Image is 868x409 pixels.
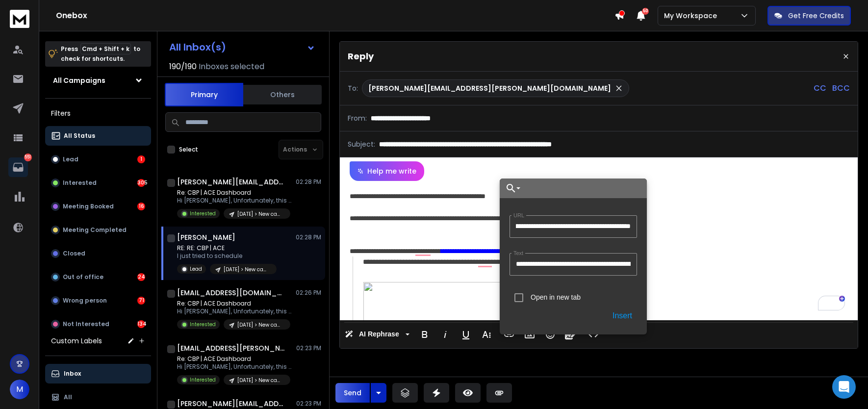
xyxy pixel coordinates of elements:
[137,155,145,163] div: 1
[343,325,411,344] button: AI Rephrase
[584,325,603,344] button: Code View
[562,325,580,344] button: Signature
[190,210,216,217] p: Interested
[45,150,151,169] button: Lead1
[53,76,105,85] h1: All Campaigns
[348,50,374,63] p: Reply
[177,252,277,260] p: I just tried to schedule
[348,139,375,149] p: Subject:
[415,325,434,344] button: Bold (⌘B)
[10,10,29,28] img: logo
[348,113,367,123] p: From:
[177,288,285,298] h1: [EMAIL_ADDRESS][DOMAIN_NAME]
[63,297,107,305] p: Wrong person
[45,197,151,216] button: Meeting Booked16
[56,10,614,22] h1: Onebox
[177,189,295,197] p: Re: CBP | ACE Dashboard
[457,325,475,344] button: Underline (⌘U)
[357,330,401,338] span: AI Rephrase
[177,244,277,252] p: RE: RE: CBP | ACE
[237,377,284,384] p: [DATE] > New campaign > 541511 > Dashboard development > SAP
[64,393,72,401] p: All
[179,146,198,153] label: Select
[296,289,321,297] p: 02:26 PM
[63,320,109,328] p: Not Interested
[63,250,85,257] p: Closed
[368,83,611,93] p: [PERSON_NAME][EMAIL_ADDRESS][PERSON_NAME][DOMAIN_NAME]
[8,157,28,177] a: 551
[10,380,29,399] button: M
[45,106,151,120] h3: Filters
[80,43,131,54] span: Cmd + Shift + k
[169,61,197,73] span: 190 / 190
[177,355,295,363] p: Re: CBP | ACE Dashboard
[296,178,321,186] p: 02:28 PM
[45,126,151,146] button: All Status
[832,82,850,94] p: BCC
[45,220,151,240] button: Meeting Completed
[541,325,560,344] button: Emoticons
[511,212,526,219] label: URL
[243,84,322,105] button: Others
[335,383,370,403] button: Send
[348,83,358,93] p: To:
[137,203,145,210] div: 16
[664,11,721,21] p: My Workspace
[64,370,81,378] p: Inbox
[137,297,145,305] div: 71
[51,336,102,346] h3: Custom Labels
[45,314,151,334] button: Not Interested134
[814,82,826,94] p: CC
[511,250,525,256] label: Text
[500,325,518,344] button: Insert Link (⌘K)
[177,232,235,242] h1: [PERSON_NAME]
[63,155,78,163] p: Lead
[224,266,271,273] p: [DATE] > New campaign > 541511 > Dashboard development > SAP
[165,83,243,106] button: Primary
[190,265,202,273] p: Lead
[436,325,455,344] button: Italic (⌘I)
[137,320,145,328] div: 134
[45,244,151,263] button: Closed
[177,197,295,204] p: Hi [PERSON_NAME], Unfortunately, this one has
[177,343,285,353] h1: [EMAIL_ADDRESS][PERSON_NAME][DOMAIN_NAME]
[340,181,858,320] div: To enrich screen reader interactions, please activate Accessibility in Grammarly extension settings
[177,300,295,307] p: Re: CBP | ACE Dashboard
[63,226,127,234] p: Meeting Completed
[63,179,97,187] p: Interested
[520,325,539,344] button: Insert Image (⌘P)
[350,161,424,181] button: Help me write
[237,321,284,329] p: [DATE] > New campaign > 541511 > Dashboard development > SAP
[64,132,95,140] p: All Status
[296,233,321,241] p: 02:28 PM
[477,325,496,344] button: More Text
[137,179,145,187] div: 305
[642,8,649,15] span: 50
[788,11,844,21] p: Get Free Credits
[61,44,140,64] p: Press to check for shortcuts.
[45,267,151,287] button: Out of office24
[63,273,103,281] p: Out of office
[177,399,285,409] h1: [PERSON_NAME][EMAIL_ADDRESS][PERSON_NAME][DOMAIN_NAME]
[832,375,856,399] div: Open Intercom Messenger
[63,203,114,210] p: Meeting Booked
[45,364,151,383] button: Inbox
[177,363,295,371] p: Hi [PERSON_NAME], Unfortunately, this one has
[45,173,151,193] button: Interested305
[45,71,151,90] button: All Campaigns
[161,37,323,57] button: All Inbox(s)
[45,387,151,407] button: All
[237,210,284,218] p: [DATE] > New campaign > 541511 > Dashboard development > SAP
[767,6,851,26] button: Get Free Credits
[177,307,295,315] p: Hi [PERSON_NAME], Unfortunately, this one has
[24,153,32,161] p: 551
[199,61,264,73] h3: Inboxes selected
[296,344,321,352] p: 02:23 PM
[296,400,321,408] p: 02:23 PM
[531,293,581,301] label: Open in new tab
[45,291,151,310] button: Wrong person71
[177,177,285,187] h1: [PERSON_NAME][EMAIL_ADDRESS][DOMAIN_NAME]
[608,307,637,325] button: Insert
[190,376,216,383] p: Interested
